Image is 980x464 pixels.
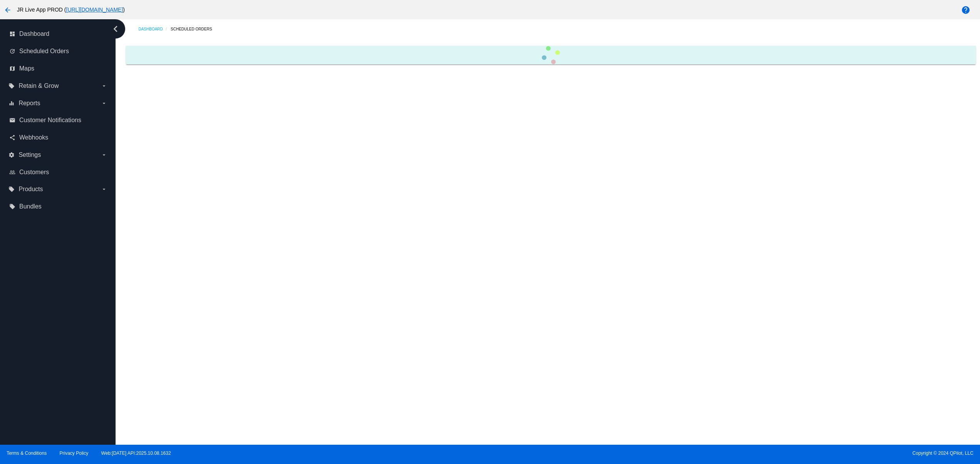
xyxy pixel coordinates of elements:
i: local_offer [8,83,15,89]
i: arrow_drop_down [101,83,107,89]
a: Dashboard [138,23,171,35]
i: local_offer [9,203,15,210]
span: Scheduled Orders [19,48,69,55]
span: Settings [18,151,41,158]
span: Bundles [19,203,42,210]
a: Privacy Policy [60,451,89,456]
a: Scheduled Orders [171,23,219,35]
span: Customers [19,169,49,176]
span: Maps [19,65,34,72]
span: Copyright © 2024 QPilot, LLC [497,451,973,456]
i: equalizer [8,100,15,106]
i: dashboard [9,31,15,37]
a: update Scheduled Orders [9,45,107,57]
i: arrow_drop_down [101,152,107,158]
a: local_offer Bundles [9,200,107,213]
span: Reports [18,100,40,107]
i: share [9,134,15,141]
i: people_outline [9,169,15,175]
a: [URL][DOMAIN_NAME] [66,7,123,13]
a: map Maps [9,62,107,75]
i: map [9,66,15,72]
span: Webhooks [19,134,48,141]
a: Terms & Conditions [7,451,47,456]
a: people_outline Customers [9,166,107,178]
span: Products [18,186,43,193]
a: share Webhooks [9,131,107,144]
a: Web:[DATE] API:2025.10.08.1632 [101,451,171,456]
a: email Customer Notifications [9,114,107,126]
i: update [9,48,15,54]
a: dashboard Dashboard [9,28,107,40]
i: settings [8,152,15,158]
mat-icon: arrow_back [3,5,12,15]
span: JR Live App PROD ( ) [17,7,125,13]
span: Dashboard [19,30,49,37]
i: arrow_drop_down [101,100,107,106]
i: arrow_drop_down [101,186,107,192]
i: local_offer [8,186,15,192]
span: Retain & Grow [18,82,59,89]
i: chevron_left [109,23,122,35]
i: email [9,117,15,123]
span: Customer Notifications [19,117,81,124]
mat-icon: help [961,5,970,15]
